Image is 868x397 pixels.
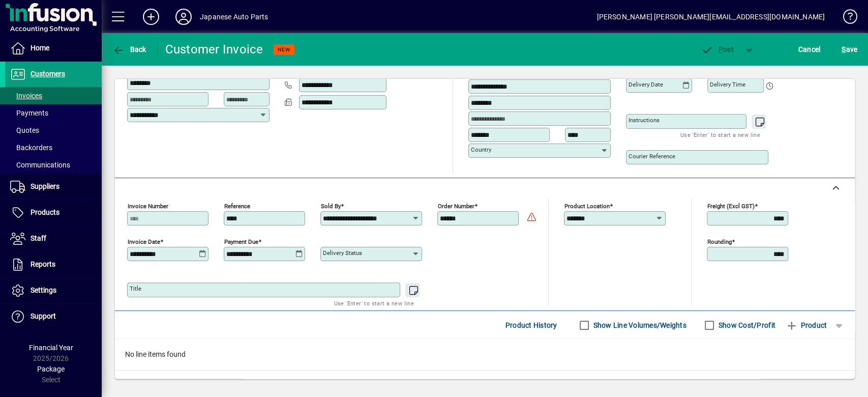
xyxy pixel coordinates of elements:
label: Show Cost/Profit [716,320,775,330]
mat-label: Invoice date [128,238,160,245]
span: Home [31,44,49,52]
span: Backorders [10,144,52,152]
a: Communications [5,156,102,174]
span: Package [37,365,65,373]
span: Reports [31,260,55,268]
a: Support [5,304,102,329]
a: Quotes [5,122,102,139]
div: Customer Invoice [165,41,263,58]
mat-label: Delivery date [628,81,663,88]
span: Support [31,312,56,320]
mat-label: Delivery time [710,81,745,88]
span: Settings [31,286,56,294]
button: Profile [167,8,200,26]
mat-label: Payment due [224,238,258,245]
app-page-header-button: Back [102,40,158,59]
mat-hint: Use 'Enter' to start a new line [680,129,760,140]
button: Post [696,40,739,59]
mat-label: Product location [564,203,610,210]
span: Staff [31,234,46,242]
mat-label: Delivery status [323,249,362,257]
a: Settings [5,278,102,303]
mat-label: Invoice number [128,203,168,210]
button: Back [110,40,149,59]
span: NEW [278,46,290,53]
span: Financial Year [29,344,73,352]
a: Invoices [5,87,102,104]
button: Cancel [796,40,823,59]
span: Suppliers [31,182,59,190]
span: ost [701,45,734,53]
span: P [719,45,723,53]
mat-label: Instructions [628,117,660,124]
div: [PERSON_NAME] [PERSON_NAME][EMAIL_ADDRESS][DOMAIN_NAME] [596,9,825,25]
span: ave [842,41,857,58]
span: Products [31,208,59,216]
span: Invoices [10,92,42,100]
a: Suppliers [5,174,102,200]
span: Quotes [10,126,39,134]
mat-label: Freight (excl GST) [707,203,755,210]
mat-hint: Use 'Enter' to start a new line [334,297,414,309]
mat-label: Sold by [321,203,341,210]
span: Communications [10,161,70,169]
span: Back [112,45,146,53]
a: Payments [5,104,102,122]
div: Japanese Auto Parts [200,9,268,25]
div: No line items found [115,339,855,370]
mat-label: Courier Reference [628,153,675,160]
a: Staff [5,226,102,251]
mat-label: Reference [224,203,250,210]
a: Reports [5,252,102,277]
mat-label: Country [471,146,491,153]
button: Add [135,8,167,26]
mat-label: Rounding [707,238,732,245]
span: Customers [31,70,65,78]
span: S [842,45,846,53]
span: Payments [10,109,48,117]
button: Save [839,40,860,59]
button: Product [781,316,832,334]
button: Product History [501,316,561,334]
span: Cancel [798,41,821,58]
label: Show Line Volumes/Weights [591,320,686,330]
mat-label: Order number [438,203,474,210]
span: Product History [505,317,557,333]
span: Product [786,317,827,333]
a: Home [5,36,102,61]
mat-label: Title [130,285,141,292]
a: Products [5,200,102,225]
a: Knowledge Base [835,2,855,35]
a: Backorders [5,139,102,156]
